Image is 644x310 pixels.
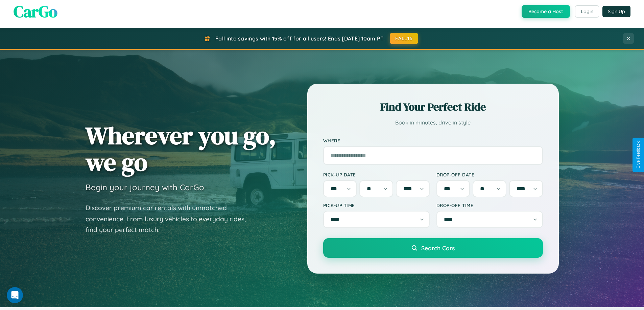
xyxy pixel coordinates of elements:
h2: Find Your Perfect Ride [323,100,543,114]
label: Pick-up Date [323,172,430,177]
iframe: Intercom live chat [7,287,23,303]
h3: Begin your journey with CarGo [86,182,204,192]
button: Login [575,5,599,18]
label: Pick-up Time [323,202,430,208]
div: Give Feedback [636,141,641,169]
p: Discover premium car rentals with unmatched convenience. From luxury vehicles to everyday rides, ... [86,202,255,235]
label: Where [323,138,543,143]
label: Drop-off Date [436,172,543,177]
span: Search Cars [421,244,455,252]
span: CarGo [14,0,57,23]
button: Sign Up [602,6,630,17]
p: Book in minutes, drive in style [323,118,543,128]
span: Fall into savings with 15% off for all users! Ends [DATE] 10am PT. [215,35,385,42]
button: Become a Host [522,5,570,18]
h1: Wherever you go, we go [86,122,276,175]
button: Search Cars [323,238,543,258]
label: Drop-off Time [436,202,543,208]
button: FALL15 [390,33,418,44]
